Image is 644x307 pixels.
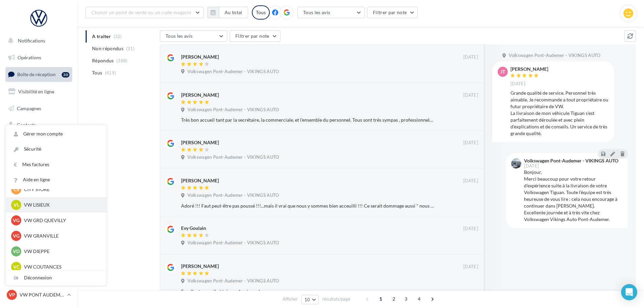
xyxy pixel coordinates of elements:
[4,34,71,48] button: Notifications
[17,71,56,77] span: Boîte de réception
[510,67,548,71] div: [PERSON_NAME]
[524,169,622,223] div: Bonjour, Merci beaucoup pour votre retour d'expérience suite à la livraison de votre Volkswagen T...
[219,7,248,18] button: Au total
[388,294,399,304] span: 2
[4,67,74,82] a: Boîte de réception30
[4,118,74,132] a: Contacts
[5,288,72,301] a: VP VW PONT AUDEMER
[18,55,41,60] span: Opérations
[13,186,19,193] span: CS
[207,7,248,18] button: Au total
[187,154,279,160] span: Volkswagen Pont-Audemer - VIKINGS AUTO
[4,168,74,188] a: PLV et print personnalisable
[13,217,20,224] span: VG
[4,51,74,65] a: Opérations
[367,7,418,18] button: Filtrer par note
[463,178,478,184] span: [DATE]
[4,101,74,116] a: Campagnes
[6,270,106,285] div: Déconnexion
[283,296,298,302] span: Afficher
[92,57,114,64] span: Répondus
[9,291,15,298] span: VP
[181,288,434,295] div: Excellent accueil et très professionnel
[303,9,330,15] span: Tous les avis
[510,81,525,87] span: [DATE]
[4,152,74,166] a: Calendrier
[24,186,98,193] p: CITY STORE
[621,284,637,300] div: Open Intercom Messenger
[401,294,411,304] span: 3
[187,69,279,75] span: Volkswagen Pont-Audemer - VIKINGS AUTO
[160,30,227,42] button: Tous les avis
[181,117,434,123] div: Très bon accueil tant par la secrétaire, la commerciale, et l'ensemble du personnel. Tous sont tr...
[24,233,98,239] p: VW GRANVILLE
[181,92,219,98] div: [PERSON_NAME]
[181,203,434,209] div: Adoré !!! Faut peut-être pas poussé !!!...mais il vrai que nous y sommes bien acceuilli !!! Ce se...
[463,54,478,60] span: [DATE]
[13,233,20,239] span: VG
[17,105,41,111] span: Campagnes
[301,295,319,304] button: 10
[24,264,98,270] p: VW COUTANCES
[187,192,279,198] span: Volkswagen Pont-Audemer - VIKINGS AUTO
[322,296,350,302] span: résultats/page
[91,9,191,15] span: Choisir un point de vente ou un code magasin
[62,72,69,78] div: 30
[463,264,478,270] span: [DATE]
[181,139,219,146] div: [PERSON_NAME]
[92,69,102,76] span: Tous
[463,92,478,98] span: [DATE]
[126,46,135,51] span: (31)
[187,278,279,284] span: Volkswagen Pont-Audemer - VIKINGS AUTO
[181,54,219,60] div: [PERSON_NAME]
[24,248,98,255] p: VW DIEPPE
[414,294,425,304] span: 4
[18,38,45,43] span: Notifications
[24,217,98,224] p: VW GRD QUEVILLY
[4,135,74,149] a: Médiathèque
[4,191,74,211] a: Campagnes DataOnDemand
[187,240,279,246] span: Volkswagen Pont-Audemer - VIKINGS AUTO
[463,140,478,146] span: [DATE]
[509,53,600,59] span: Volkswagen Pont-Audemer - VIKINGS AUTO
[17,122,36,128] span: Contacts
[510,90,609,137] div: Grande qualité de service. Personnel très aimable. Je recommande a tout propriétaire ou futur pro...
[20,291,64,298] p: VW PONT AUDEMER
[116,58,128,63] span: (388)
[181,225,206,232] div: Evy Goulain
[13,248,20,255] span: VD
[13,264,20,270] span: VC
[297,7,365,18] button: Tous les avis
[463,226,478,232] span: [DATE]
[166,33,193,39] span: Tous les avis
[252,5,270,20] div: Tous
[230,30,281,42] button: Filtrer par note
[375,294,386,304] span: 1
[105,70,116,75] span: (419)
[18,89,54,94] span: Visibilité en ligne
[524,164,539,168] span: [DATE]
[24,202,98,208] p: VW LISIEUX
[181,177,219,184] div: [PERSON_NAME]
[13,202,19,208] span: VL
[92,45,123,52] span: Non répondus
[6,126,106,142] a: Gérer mon compte
[181,263,219,270] div: [PERSON_NAME]
[6,172,106,187] a: Aide en ligne
[6,142,106,157] a: Sécurité
[4,85,74,99] a: Visibilité en ligne
[304,297,310,302] span: 10
[524,158,618,163] div: Volkswagen Pont-Audemer - VIKINGS AUTO
[6,157,106,172] a: Mes factures
[187,107,279,113] span: Volkswagen Pont-Audemer - VIKINGS AUTO
[86,7,204,18] button: Choisir un point de vente ou un code magasin
[500,68,505,75] span: JT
